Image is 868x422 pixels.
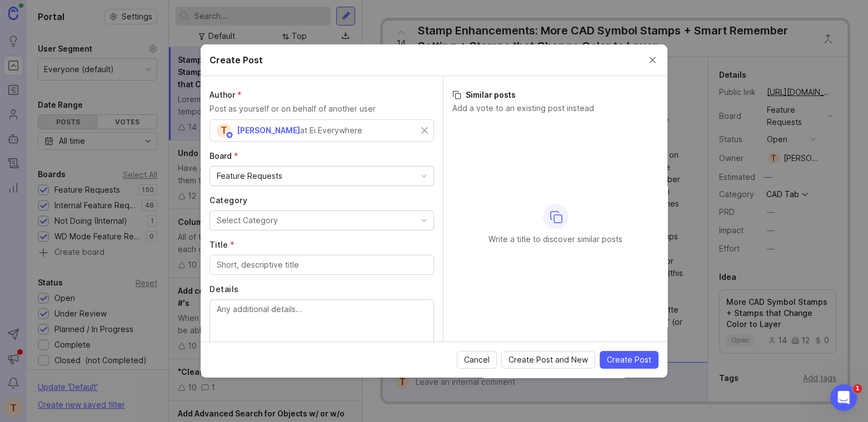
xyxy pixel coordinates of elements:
button: Close create post modal [646,54,659,66]
iframe: Intercom live chat [830,384,857,411]
span: Cancel [464,354,490,365]
label: Category [209,195,434,206]
span: [PERSON_NAME] [237,125,300,135]
div: Select Category [217,214,278,227]
h2: Create Post [209,53,263,67]
img: member badge [226,131,234,139]
label: Details [209,284,434,295]
span: Author (required) [209,90,242,99]
span: Title (required) [209,240,235,249]
div: T [217,123,231,138]
p: Add a vote to an existing post instead [452,103,659,114]
button: Create Post and New [501,351,595,369]
span: 1 [853,384,862,393]
span: Create Post and New [508,354,588,365]
button: Create Post [600,351,659,369]
span: Create Post [607,354,651,365]
p: Post as yourself or on behalf of another user [209,103,434,115]
span: Board (required) [209,151,238,160]
input: Short, descriptive title [217,259,427,271]
div: at Ei Everywhere [300,124,362,137]
h3: Similar posts [452,89,659,101]
div: Feature Requests [217,170,282,182]
p: Write a title to discover similar posts [488,234,622,245]
button: Cancel [457,351,497,369]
